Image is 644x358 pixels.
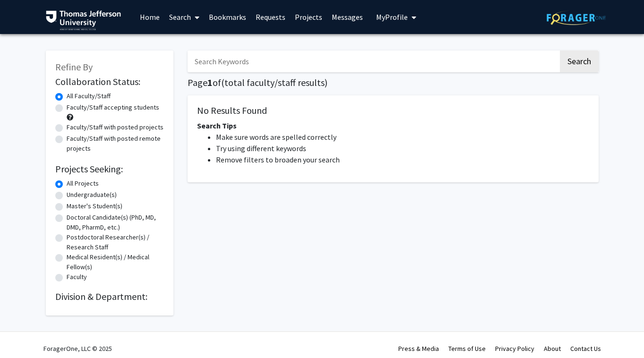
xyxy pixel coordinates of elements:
[197,121,237,130] span: Search Tips
[495,344,534,353] a: Privacy Policy
[55,291,164,302] h2: Division & Department:
[188,192,599,213] nav: Page navigation
[560,51,599,72] button: Search
[251,0,290,34] a: Requests
[216,143,589,154] li: Try using different keywords
[604,315,637,351] iframe: Chat
[290,0,327,34] a: Projects
[544,344,561,353] a: About
[67,102,159,112] label: Faculty/Staff accepting students
[164,0,204,34] a: Search
[207,77,213,88] span: 1
[376,12,408,22] span: My Profile
[216,131,589,143] li: Make sure words are spelled correctly
[398,344,439,353] a: Press & Media
[67,252,164,272] label: Medical Resident(s) / Medical Fellow(s)
[67,91,111,101] label: All Faculty/Staff
[204,0,251,34] a: Bookmarks
[55,163,164,175] h2: Projects Seeking:
[327,0,368,34] a: Messages
[67,272,87,282] label: Faculty
[46,10,121,30] img: Thomas Jefferson University Logo
[547,10,606,25] img: ForagerOne Logo
[448,344,486,353] a: Terms of Use
[197,105,589,116] h5: No Results Found
[67,122,163,132] label: Faculty/Staff with posted projects
[55,76,164,87] h2: Collaboration Status:
[67,134,164,153] label: Faculty/Staff with posted remote projects
[188,77,599,88] h1: Page of ( total faculty/staff results)
[67,201,122,211] label: Master's Student(s)
[570,344,601,353] a: Contact Us
[55,61,93,73] span: Refine By
[67,232,164,252] label: Postdoctoral Researcher(s) / Research Staff
[188,51,558,72] input: Search Keywords
[216,154,589,165] li: Remove filters to broaden your search
[67,213,164,232] label: Doctoral Candidate(s) (PhD, MD, DMD, PharmD, etc.)
[67,179,99,188] label: All Projects
[67,190,117,200] label: Undergraduate(s)
[135,0,164,34] a: Home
